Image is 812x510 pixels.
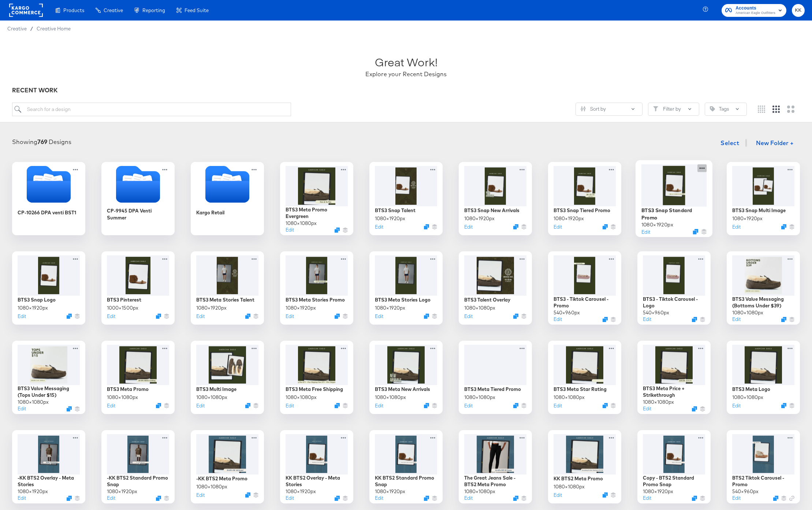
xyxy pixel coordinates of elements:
[643,405,651,412] button: Edit
[67,314,72,319] button: Duplicate
[18,488,48,495] div: 1080 × 1920 px
[750,137,800,151] button: New Folder +
[722,4,786,17] button: AccountsAmerican Eagle Outfitters
[101,162,175,235] div: CP-9945 DPA Venti Summer
[245,403,250,408] button: Duplicate
[156,496,161,501] svg: Duplicate
[464,402,473,409] button: Edit
[637,341,711,414] div: BTS3 Meta Price + Strikethrough1080×1080pxEditDuplicate
[335,314,340,319] svg: Duplicate
[196,394,227,401] div: 1080 × 1080 px
[732,296,794,309] div: BTS3 Value Messaging (Bottoms Under $39)
[464,304,495,311] div: 1080 × 1080 px
[554,309,580,316] div: 540 × 960 px
[554,394,585,401] div: 1080 × 1080 px
[636,160,712,237] div: BTS3 Snap Standard Promo1080×1920pxEditDuplicate
[548,341,621,414] div: BTS3 Meta Star Rating1080×1080pxEditDuplicate
[101,341,175,414] div: BTS3 Meta Promo1080×1080pxEditDuplicate
[643,399,674,406] div: 1080 × 1080 px
[12,162,85,235] div: CP-10266 DPA venti BST1
[280,251,353,325] div: BTS3 Meta Stories Promo1080×1920pxEditDuplicate
[18,209,76,216] div: CP-10266 DPA venti BST1
[554,402,562,409] button: Edit
[781,403,786,408] button: Duplicate
[643,495,651,502] button: Edit
[18,296,56,303] div: BTS3 Snap Logo
[637,430,711,503] div: Copy - BTS2 Standard Promo Snap1080×1920pxEditDuplicate
[732,394,763,401] div: 1080 × 1080 px
[781,224,786,229] svg: Duplicate
[554,475,603,482] div: KK BTS2 Meta Promo
[554,207,610,214] div: BTS3 Snap Tiered Promo
[727,162,800,235] div: BTS3 Snap Multi Image1080×1920pxEditDuplicate
[12,341,85,414] div: BTS3 Value Messaging (Tops Under $15)1080×1080pxEditDuplicate
[196,304,227,311] div: 1080 × 1920 px
[156,314,161,319] button: Duplicate
[375,495,383,502] button: Edit
[12,430,85,503] div: -KK BTS2 Overlay - Meta Stories1080×1920pxEditDuplicate
[196,313,205,320] button: Edit
[732,316,741,323] button: Edit
[27,26,37,32] span: /
[735,4,775,12] span: Accounts
[513,314,518,319] svg: Duplicate
[727,341,800,414] div: BTS3 Meta Logo1080×1080pxEditDuplicate
[375,313,383,320] button: Edit
[191,341,264,414] div: BTS3 Multi Image1080×1080pxEditDuplicate
[375,215,405,222] div: 1080 × 1920 px
[245,314,250,319] svg: Duplicate
[18,385,80,399] div: BTS3 Value Messaging (Tops Under $15)
[335,403,340,408] button: Duplicate
[464,495,473,502] button: Edit
[781,317,786,322] button: Duplicate
[643,488,673,495] div: 1080 × 1920 px
[375,54,437,70] div: Great Work!
[554,316,562,323] button: Edit
[554,483,585,490] div: 1080 × 1080 px
[424,224,429,229] button: Duplicate
[581,106,586,111] svg: Sliders
[641,221,673,228] div: 1080 × 1920 px
[335,496,340,501] svg: Duplicate
[464,386,521,393] div: BTS3 Meta Tiered Promo
[375,394,406,401] div: 1080 × 1080 px
[727,251,800,325] div: BTS3 Value Messaging (Bottoms Under $39)1080×1080pxEditDuplicate
[18,304,48,311] div: 1080 × 1920 px
[12,251,85,325] div: BTS3 Snap Logo1080×1920pxEditDuplicate
[727,430,800,503] div: BTS2 Tiktok Carousel - Promo540×960pxEditDuplicate
[196,386,236,393] div: BTS3 Multi Image
[603,317,608,322] svg: Duplicate
[369,251,443,325] div: BTS3 Meta Stories Logo1080×1920pxEditDuplicate
[464,296,510,303] div: BTS3 Talent Overlay
[735,10,775,16] span: American Eagle Outfitters
[554,296,616,309] div: BTS3 - Tiktok Carousel - Promo
[101,430,175,503] div: -KK BTS2 Standard Promo Snap1080×1920pxEditDuplicate
[692,496,697,501] svg: Duplicate
[196,209,224,216] div: Kargo Retail
[375,296,431,303] div: BTS3 Meta Stories Logo
[365,70,447,78] div: Explore your Recent Designs
[732,488,759,495] div: 540 × 960 px
[196,402,205,409] button: Edit
[12,166,85,203] svg: Folder
[280,430,353,503] div: KK BTS2 Overlay - Meta Stories1080×1920pxEditDuplicate
[67,406,72,411] button: Duplicate
[637,251,711,325] div: BTS3 - Tiktok Carousel - Logo540×960pxEditDuplicate
[732,223,741,230] button: Edit
[286,206,348,220] div: BTS3 Meta Promo Evergreen
[286,495,294,502] button: Edit
[705,103,747,116] button: TagTags
[653,106,658,111] svg: Filter
[513,403,518,408] svg: Duplicate
[101,251,175,325] div: BTS3 Pinterest1000×1500pxEditDuplicate
[101,166,175,203] svg: Folder
[286,474,348,488] div: KK BTS2 Overlay - Meta Stories
[464,215,495,222] div: 1080 × 1920 px
[12,138,71,146] div: Showing Designs
[286,394,317,401] div: 1080 × 1080 px
[424,314,429,319] svg: Duplicate
[554,223,562,230] button: Edit
[196,475,247,482] div: -KK BTS2 Meta Promo
[369,341,443,414] div: BTS3 Meta New Arrivals1080×1080pxEditDuplicate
